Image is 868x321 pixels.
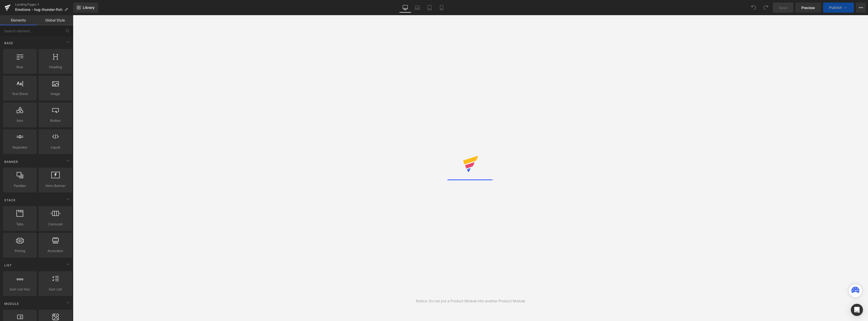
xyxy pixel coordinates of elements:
[749,3,759,13] button: Undo
[37,15,73,25] a: Global Style
[40,145,71,150] span: Liquid
[761,3,771,13] button: Redo
[399,3,411,13] a: Desktop
[823,3,854,13] button: Publish
[801,5,815,10] span: Preview
[423,3,436,13] a: Tablet
[5,287,35,292] span: Icon List Hoz
[4,41,14,45] span: Base
[40,221,71,227] span: Carousel
[4,198,16,203] span: Stack
[15,3,73,7] a: Landing Pages
[4,301,19,306] span: Module
[795,3,821,13] a: Preview
[416,298,525,304] div: Notice: Do not put a Product Module into another Product Module
[5,64,35,70] span: Row
[40,91,71,96] span: Image
[851,304,863,316] div: Open Intercom Messenger
[5,221,35,227] span: Tabs
[5,91,35,96] span: Text Block
[83,5,95,10] span: Library
[436,3,448,13] a: Mobile
[40,118,71,123] span: Button
[4,263,12,268] span: List
[40,183,71,188] span: Hero Banner
[5,248,35,254] span: Pricing
[15,8,62,12] span: Emotions - hug-thunder-fish
[856,3,866,13] button: More
[779,5,787,10] span: Save
[73,3,98,13] a: New Library
[5,118,35,123] span: Icon
[40,287,71,292] span: Icon List
[5,183,35,188] span: Parallax
[40,64,71,70] span: Heading
[4,159,19,164] span: Banner
[5,145,35,150] span: Separator
[40,248,71,254] span: Accordion
[829,6,842,10] span: Publish
[411,3,423,13] a: Laptop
